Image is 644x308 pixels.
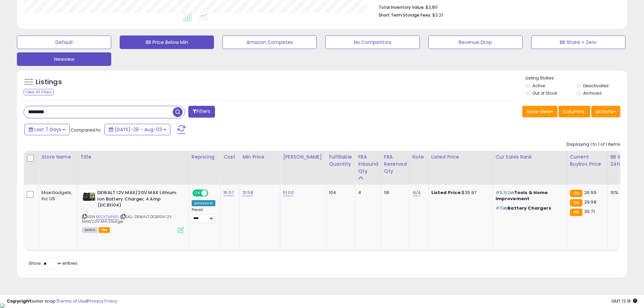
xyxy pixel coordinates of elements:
[570,199,582,207] small: FBA
[24,124,70,135] button: Last 7 Days
[584,208,595,215] span: 30.71
[611,153,635,168] div: BB Share 24h.
[496,205,504,211] span: #15
[7,298,31,304] strong: Copyright
[207,190,218,196] span: OFF
[496,190,562,202] p: in
[82,190,184,232] div: ASIN:
[42,190,72,202] div: MaxiGadgets, Inc US
[58,298,87,304] a: Terms of Use
[412,189,421,196] a: N/A
[223,189,234,196] a: 16.57
[384,153,407,175] div: FBA Reserved Qty
[242,153,277,161] div: Min Price
[611,190,633,196] div: 10%
[192,200,215,206] div: Amazon AI
[379,4,425,10] b: Total Inventory Value:
[36,77,62,87] h5: Listings
[384,190,404,196] div: 116
[432,12,443,18] span: $3.21
[431,153,490,161] div: Listed Price
[88,298,117,304] a: Privacy Policy
[496,189,510,196] span: #8,162
[242,189,253,196] a: 31.58
[188,106,215,118] button: Filters
[358,190,376,196] div: 4
[82,214,172,224] span: | SKU: DEWALT DCB1104 12V MAX/20V 4Ah Charger
[526,75,627,81] p: Listing States:
[97,190,180,210] b: DEWALT 12V MAX/20V MAX Lithium Ion Battery Charger, 4 Amp (DCB1104)
[611,298,637,304] span: 2025-08-11 13:18 GMT
[532,83,545,89] label: Active
[532,90,557,96] label: Out of Stock
[584,199,596,205] span: 29.98
[570,209,582,216] small: FBA
[531,35,625,49] button: BB Share = Zero
[34,126,61,133] span: Last 7 Days
[71,127,102,133] span: Compared to:
[431,189,462,196] b: Listed Price:
[325,35,420,49] button: No Competitors
[104,124,170,135] button: [DATE]-28 - Aug-03
[80,153,186,161] div: Title
[192,153,218,161] div: Repricing
[329,153,352,168] div: Fulfillable Quantity
[412,153,426,161] div: Note
[507,205,551,211] span: Battery Chargers
[558,106,590,117] button: Columns
[358,153,378,175] div: FBA inbound Qty
[283,189,294,196] a: 51.00
[570,190,582,197] small: FBA
[7,298,117,305] div: seller snap | |
[193,190,201,196] span: ON
[24,89,54,95] div: Clear All Filters
[570,153,605,168] div: Current Buybox Price
[428,35,523,49] button: Revenue Drop
[96,214,119,220] a: B0CKDJRN51
[496,153,564,161] div: Cur Sales Rank
[17,35,111,49] button: Default
[431,190,487,196] div: $35.97
[283,153,323,161] div: [PERSON_NAME]
[82,190,96,203] img: 410N2E-0hZL._SL40_.jpg
[583,90,601,96] label: Archived
[496,205,562,211] p: in
[522,106,557,117] button: Save View
[329,190,350,196] div: 104
[591,106,620,117] button: Actions
[379,12,431,18] b: Short Term Storage Fees:
[29,260,77,266] span: Show: entries
[42,153,75,161] div: Store Name
[120,35,214,49] button: BB Price Below Min
[99,227,110,233] span: FBA
[496,189,548,202] span: Tools & Home Improvement
[583,83,609,89] label: Deactivated
[17,52,111,66] button: Newview
[192,208,215,223] div: Preset:
[563,108,584,115] span: Columns
[584,189,596,196] span: 26.99
[567,141,620,148] div: Displaying 1 to 1 of 1 items
[222,35,317,49] button: Amazon Competes
[379,3,615,11] li: $3,811
[82,227,98,233] span: All listings currently available for purchase on Amazon
[115,126,162,133] span: [DATE]-28 - Aug-03
[223,153,237,161] div: Cost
